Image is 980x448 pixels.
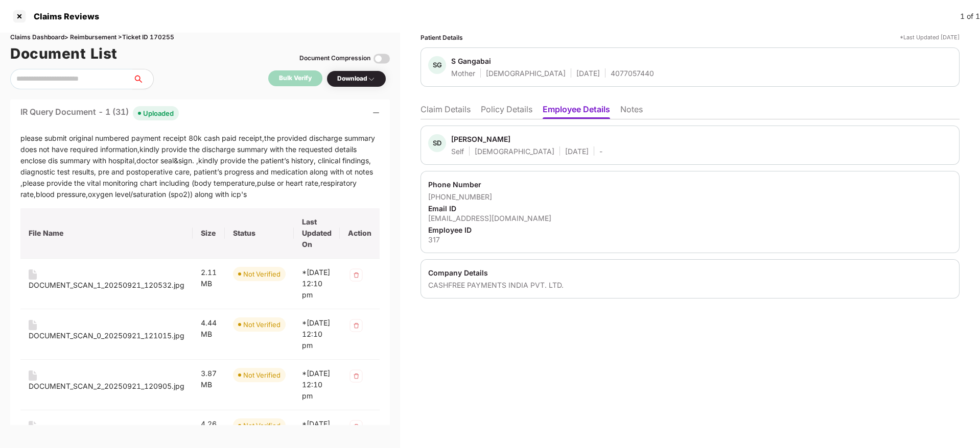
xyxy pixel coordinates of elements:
[481,104,532,119] li: Policy Details
[193,208,225,259] th: Size
[143,108,174,118] div: Uploaded
[29,280,184,291] div: DOCUMENT_SCAN_1_20250921_120532.jpg
[348,418,364,435] img: svg+xml;base64,PHN2ZyB4bWxucz0iaHR0cDovL3d3dy53My5vcmcvMjAwMC9zdmciIHdpZHRoPSIzMiIgaGVpZ2h0PSIzMi...
[475,146,554,156] div: [DEMOGRAPHIC_DATA]
[28,11,99,21] div: Claims Reviews
[302,267,332,301] div: *[DATE] 12:10 pm
[451,134,510,144] div: [PERSON_NAME]
[374,51,390,67] img: svg+xml;base64,PHN2ZyBpZD0iVG9nZ2xlLTMyeDMyIiB4bWxucz0iaHR0cDovL3d3dy53My5vcmcvMjAwMC9zdmciIHdpZH...
[620,104,643,119] li: Notes
[337,74,376,84] div: Download
[428,134,446,152] div: SD
[372,109,380,116] span: minus
[201,317,217,340] div: 4.44 MB
[29,381,184,392] div: DOCUMENT_SCAN_2_20250921_120905.jpg
[225,208,294,259] th: Status
[451,56,491,66] div: S Gangabai
[10,42,118,65] h1: Document List
[428,180,952,189] div: Phone Number
[428,213,952,223] div: [EMAIL_ADDRESS][DOMAIN_NAME]
[960,11,980,22] div: 1 of 1
[302,368,332,402] div: *[DATE] 12:10 pm
[294,208,340,259] th: Last Updated On
[29,330,184,341] div: DOCUMENT_SCAN_0_20250921_121015.jpg
[132,75,153,83] span: search
[243,420,281,431] div: Not Verified
[29,370,37,381] img: svg+xml;base64,PHN2ZyB4bWxucz0iaHR0cDovL3d3dy53My5vcmcvMjAwMC9zdmciIHdpZHRoPSIxNiIgaGVpZ2h0PSIyMC...
[428,268,952,278] div: Company Details
[302,317,332,351] div: *[DATE] 12:10 pm
[611,68,654,78] div: 4077057440
[421,104,471,119] li: Claim Details
[348,368,364,384] img: svg+xml;base64,PHN2ZyB4bWxucz0iaHR0cDovL3d3dy53My5vcmcvMjAwMC9zdmciIHdpZHRoPSIzMiIgaGVpZ2h0PSIzMi...
[348,317,364,334] img: svg+xml;base64,PHN2ZyB4bWxucz0iaHR0cDovL3d3dy53My5vcmcvMjAwMC9zdmciIHdpZHRoPSIzMiIgaGVpZ2h0PSIzMi...
[900,33,960,42] div: *Last Updated [DATE]
[243,319,281,330] div: Not Verified
[29,320,37,330] img: svg+xml;base64,PHN2ZyB4bWxucz0iaHR0cDovL3d3dy53My5vcmcvMjAwMC9zdmciIHdpZHRoPSIxNiIgaGVpZ2h0PSIyMC...
[428,192,952,202] div: [PHONE_NUMBER]
[201,368,217,390] div: 3.87 MB
[428,235,952,244] div: 317
[243,269,281,279] div: Not Verified
[29,421,37,431] img: svg+xml;base64,PHN2ZyB4bWxucz0iaHR0cDovL3d3dy53My5vcmcvMjAwMC9zdmciIHdpZHRoPSIxNiIgaGVpZ2h0PSIyMC...
[299,54,370,63] div: Document Compression
[20,133,380,200] div: please submit original numbered payment receipt 80k cash paid receipt,the provided discharge summ...
[279,73,312,83] div: Bulk Verify
[20,106,179,120] div: IR Query Document - 1 (31)
[10,33,390,42] div: Claims Dashboard > Reimbursement > Ticket ID 170255
[201,267,217,289] div: 2.11 MB
[451,146,464,156] div: Self
[576,68,600,78] div: [DATE]
[486,68,566,78] div: [DEMOGRAPHIC_DATA]
[201,418,217,441] div: 4.26 MB
[543,104,610,119] li: Employee Details
[340,208,380,259] th: Action
[428,225,952,235] div: Employee ID
[348,267,364,283] img: svg+xml;base64,PHN2ZyB4bWxucz0iaHR0cDovL3d3dy53My5vcmcvMjAwMC9zdmciIHdpZHRoPSIzMiIgaGVpZ2h0PSIzMi...
[428,204,952,213] div: Email ID
[421,33,463,42] div: Patient Details
[29,269,37,280] img: svg+xml;base64,PHN2ZyB4bWxucz0iaHR0cDovL3d3dy53My5vcmcvMjAwMC9zdmciIHdpZHRoPSIxNiIgaGVpZ2h0PSIyMC...
[565,146,589,156] div: [DATE]
[20,208,193,259] th: File Name
[428,56,446,74] div: SG
[243,370,281,380] div: Not Verified
[367,75,376,83] img: svg+xml;base64,PHN2ZyBpZD0iRHJvcGRvd24tMzJ4MzIiIHhtbG5zPSJodHRwOi8vd3d3LnczLm9yZy8yMDAwL3N2ZyIgd2...
[451,68,475,78] div: Mother
[599,146,602,156] div: -
[428,280,952,290] div: CASHFREE PAYMENTS INDIA PVT. LTD.
[132,69,154,89] button: search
